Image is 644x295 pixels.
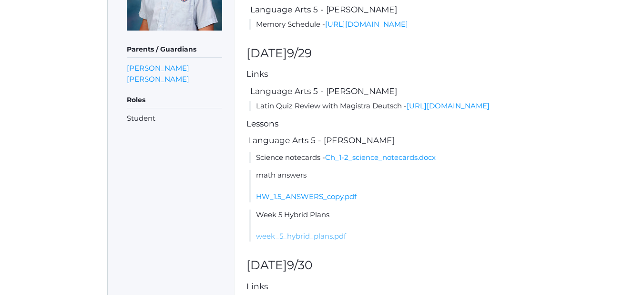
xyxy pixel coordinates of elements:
a: [PERSON_NAME] [127,74,189,84]
h5: Parents / Guardians [127,42,222,58]
a: [URL][DOMAIN_NAME] [325,20,408,29]
a: Ch_1-2_science_notecards.docx [325,153,436,162]
a: week_5_hybrid_plans.pdf [256,232,346,241]
h5: Roles [127,92,222,108]
a: [PERSON_NAME] [127,63,189,74]
a: [URL][DOMAIN_NAME] [407,101,490,110]
span: 9/30 [287,258,313,272]
span: 9/29 [287,46,312,60]
a: HW_1.5_ANSWERS_copy.pdf [256,192,357,201]
li: Student [127,113,222,124]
